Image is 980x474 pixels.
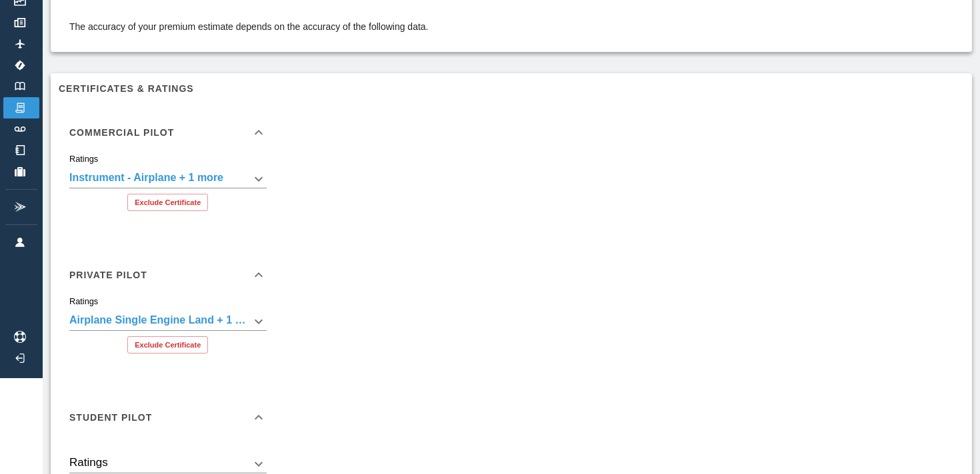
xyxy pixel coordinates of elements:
div: Instrument - Airplane + 1 more [69,312,267,331]
h6: Private Pilot [69,270,147,280]
div: Commercial Pilot [59,111,277,154]
div: Instrument - Airplane + 1 more [69,170,267,188]
div: Private Pilot [59,296,277,364]
h6: Certificates & Ratings [59,81,964,96]
h6: Student Pilot [69,413,152,422]
h6: Commercial Pilot [69,128,174,137]
p: The accuracy of your premium estimate depends on the accuracy of the following data. [69,20,429,33]
div: Private Pilot [59,254,277,296]
label: Ratings [69,296,98,308]
button: Exclude Certificate [127,336,208,354]
button: Exclude Certificate [127,194,208,211]
div: Student Pilot [59,396,277,439]
label: Ratings [69,153,98,165]
div: Commercial Pilot [59,154,277,222]
div: Instrument - Airplane + 1 more [69,455,267,473]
